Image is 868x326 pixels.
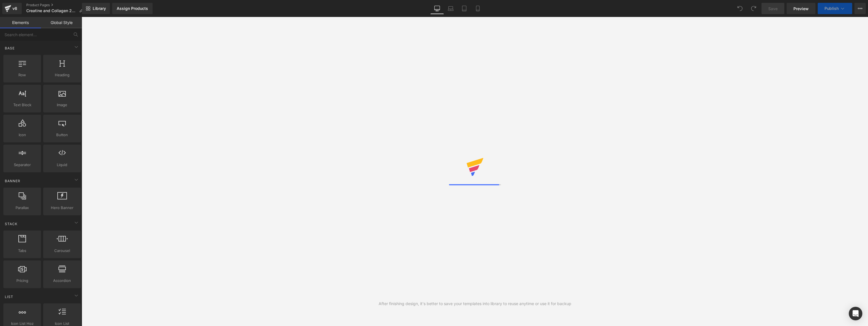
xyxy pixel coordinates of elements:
[824,6,839,11] span: Publish
[45,248,79,254] span: Carousel
[5,278,39,284] span: Pricing
[5,102,39,108] span: Text Block
[45,162,79,168] span: Liquid
[734,3,746,14] button: Undo
[5,72,39,78] span: Row
[4,294,14,299] span: List
[26,8,77,13] span: Creatine and Collagen 2508
[82,3,110,14] a: New Library
[93,6,106,11] span: Library
[117,6,148,11] div: Assign Products
[849,307,862,320] div: Open Intercom Messenger
[4,45,15,51] span: Base
[41,17,82,28] a: Global Style
[2,3,22,14] a: v6
[5,205,39,211] span: Parallax
[748,3,759,14] button: Redo
[4,178,21,184] span: Banner
[45,278,79,284] span: Accordion
[854,3,866,14] button: More
[45,205,79,211] span: Hero Banner
[457,3,471,14] a: Tablet
[471,3,485,14] a: Mobile
[444,3,457,14] a: Laptop
[26,3,88,7] a: Product Pages
[379,301,571,307] div: After finishing design, it's better to save your templates into library to reuse anytime or use i...
[5,162,39,168] span: Separator
[5,248,39,254] span: Tabs
[787,3,815,14] a: Preview
[793,6,809,12] span: Preview
[11,5,18,12] div: v6
[5,132,39,138] span: Icon
[4,221,18,227] span: Stack
[45,102,79,108] span: Image
[45,132,79,138] span: Button
[768,6,778,12] span: Save
[818,3,852,14] button: Publish
[45,72,79,78] span: Heading
[430,3,444,14] a: Desktop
